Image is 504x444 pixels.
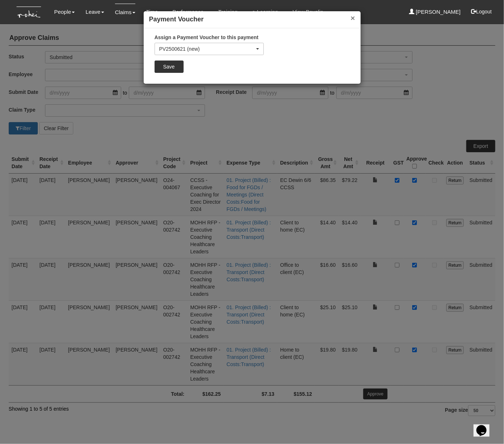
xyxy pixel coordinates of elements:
iframe: chat widget [474,415,497,437]
b: Payment Voucher [149,16,204,23]
button: × [351,14,355,22]
label: Assign a Payment Voucher to this payment [155,34,259,41]
div: PV2500621 (new) [159,45,255,53]
input: Save [155,61,184,73]
button: PV2500621 (new) [155,43,264,55]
